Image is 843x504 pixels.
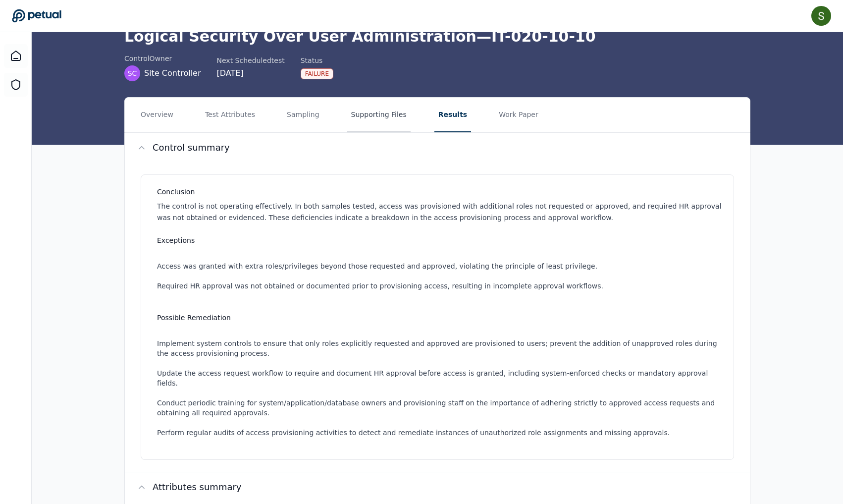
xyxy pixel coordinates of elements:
span: Site Controller [144,67,201,79]
h3: Conclusion [157,187,722,197]
a: Dashboard [4,44,28,68]
h3: Possible Remediation [157,313,722,323]
div: Failure [301,68,333,79]
h1: Logical Security Over User Administration — IT-020-10-10 [124,28,750,46]
h2: Attributes summary [153,480,242,494]
button: Work Paper [495,98,542,132]
h2: Control summary [153,141,230,155]
h3: Exceptions [157,235,722,245]
button: Attributes summary [125,472,750,502]
div: [DATE] [217,67,285,79]
button: Sampling [283,98,323,132]
li: Required HR approval was not obtained or documented prior to provisioning access, resulting in in... [157,281,722,291]
img: Samuel Tan [811,6,831,26]
li: Update the access request workflow to require and document HR approval before access is granted, ... [157,368,722,388]
button: Test Attributes [201,98,259,132]
nav: Tabs [125,98,750,132]
span: SC [128,68,137,78]
div: Status [301,56,333,65]
li: Conduct periodic training for system/application/database owners and provisioning staff on the im... [157,398,722,418]
button: Supporting Files [347,98,411,132]
a: SOC [4,73,28,97]
button: Control summary [125,133,750,163]
div: control Owner [124,54,201,63]
p: The control is not operating effectively. In both samples tested, access was provisioned with add... [157,201,722,224]
li: Implement system controls to ensure that only roles explicitly requested and approved are provisi... [157,338,722,358]
a: Go to Dashboard [12,9,61,23]
button: Results [434,98,471,132]
button: Overview [137,98,177,132]
div: Next Scheduled test [217,56,285,65]
li: Perform regular audits of access provisioning activities to detect and remediate instances of una... [157,428,722,438]
li: Access was granted with extra roles/privileges beyond those requested and approved, violating the... [157,261,722,271]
